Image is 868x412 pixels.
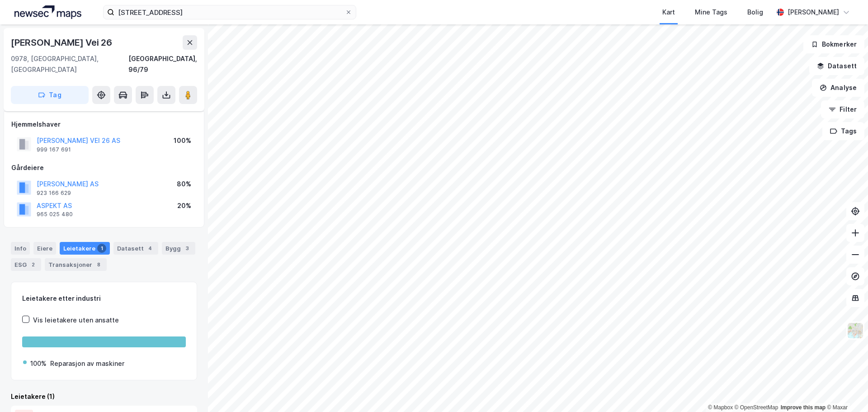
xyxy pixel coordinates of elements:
[30,358,47,369] div: 100%
[788,7,839,18] div: [PERSON_NAME]
[11,35,114,50] div: [PERSON_NAME] Vei 26
[11,242,30,255] div: Info
[28,260,38,269] div: 2
[183,244,192,253] div: 3
[11,53,128,75] div: 0978, [GEOGRAPHIC_DATA], [GEOGRAPHIC_DATA]
[803,35,864,53] button: Bokmerker
[60,242,110,255] div: Leietakere
[781,404,826,411] a: Improve this map
[14,5,81,19] img: logo.a4113a55bc3d86da70a041830d287a7e.svg
[50,358,124,369] div: Reparasjon av maskiner
[94,260,103,269] div: 8
[662,7,675,18] div: Kart
[809,57,864,75] button: Datasett
[823,369,868,412] iframe: Chat Widget
[11,86,89,104] button: Tag
[695,7,727,18] div: Mine Tags
[735,404,778,411] a: OpenStreetMap
[177,179,191,189] div: 80%
[11,391,197,402] div: Leietakere (1)
[22,293,186,304] div: Leietakere etter industri
[37,189,71,197] div: 923 166 629
[11,119,197,130] div: Hjemmelshaver
[37,211,73,218] div: 965 025 480
[11,162,197,173] div: Gårdeiere
[146,244,155,253] div: 4
[747,7,763,18] div: Bolig
[821,100,864,118] button: Filter
[812,79,864,97] button: Analyse
[822,122,864,140] button: Tags
[174,135,191,146] div: 100%
[847,322,864,339] img: Z
[97,244,106,253] div: 1
[37,146,71,153] div: 999 167 691
[33,315,119,326] div: Vis leietakere uten ansatte
[33,242,56,255] div: Eiere
[708,404,733,411] a: Mapbox
[45,258,107,271] div: Transaksjoner
[128,53,197,75] div: [GEOGRAPHIC_DATA], 96/79
[177,200,191,211] div: 20%
[11,258,41,271] div: ESG
[113,242,158,255] div: Datasett
[162,242,195,255] div: Bygg
[114,5,345,19] input: Søk på adresse, matrikkel, gårdeiere, leietakere eller personer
